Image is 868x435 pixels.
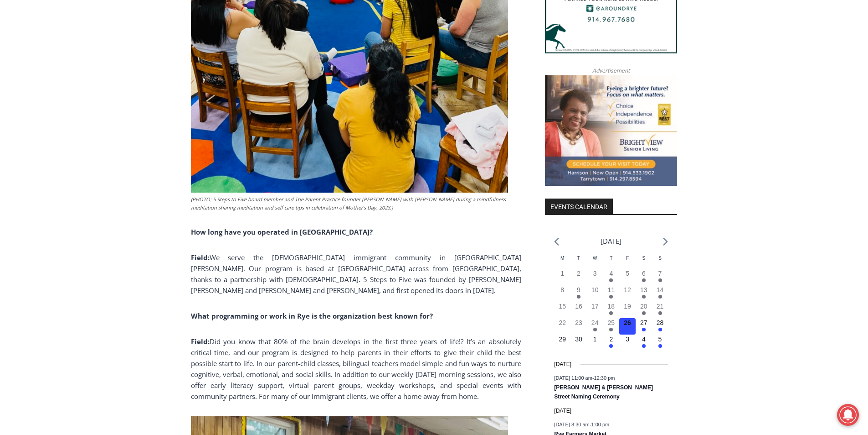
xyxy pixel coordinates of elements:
span: [DATE] 11:00 am [554,375,592,381]
button: 15 [554,302,570,318]
button: 3 [619,335,636,351]
span: [DATE] 8:30 am [554,422,589,427]
time: 24 [591,319,599,326]
span: W [593,256,597,261]
b: What programming or work in Rye is the organization best known for? [191,311,433,320]
div: 6 [106,77,110,86]
a: Previous month [554,237,559,246]
a: Next month [663,237,668,246]
li: [DATE] [601,235,621,247]
time: 21 [657,303,664,310]
em: Has events [658,295,662,299]
figcaption: (PHOTO: 5 Steps to Five board member and The Parent Practice founder [PERSON_NAME] with [PERSON_N... [191,195,508,211]
button: 17 [587,302,603,318]
span: F [626,256,629,261]
em: Has events [642,295,646,299]
span: T [577,256,580,261]
span: Did you know that 80% of the brain develops in the first three years of life!? It’s an absolutely... [191,337,521,401]
em: Has events [593,328,597,331]
em: Has events [658,328,662,331]
b: Field: [191,253,210,262]
button: 4 Has events [636,335,652,351]
button: 23 [570,318,587,335]
time: 2 [577,270,580,277]
button: 2 [570,269,587,285]
button: 8 [554,285,570,302]
time: 29 [559,335,566,343]
button: 9 Has events [570,285,587,302]
button: 26 [619,318,636,335]
time: 25 [608,319,615,326]
time: 28 [657,319,664,326]
time: 13 [640,286,647,293]
time: 5 [626,270,629,277]
time: 23 [575,319,582,326]
a: [PERSON_NAME] & [PERSON_NAME] Street Naming Ceremony [554,384,653,400]
a: [PERSON_NAME] Read Sanctuary Fall Fest: [DATE] [0,91,132,114]
em: Has events [642,311,646,315]
em: Has events [658,278,662,282]
span: S [658,256,662,261]
button: 13 Has events [636,285,652,302]
div: Saturday [636,255,652,269]
b: Field: [191,337,210,346]
span: M [560,256,564,261]
span: S [642,256,645,261]
time: [DATE] [554,407,571,415]
button: 25 Has events [603,318,620,335]
img: Brightview Senior Living [545,75,677,186]
em: Has events [609,295,613,299]
em: Has events [577,295,580,299]
button: 28 Has events [652,318,668,335]
time: - [554,422,609,427]
button: 20 Has events [636,302,652,318]
div: Wednesday [587,255,603,269]
time: 8 [560,286,564,293]
div: Thursday [603,255,620,269]
button: 2 Has events [603,335,620,351]
time: 3 [626,335,629,343]
time: 30 [575,335,582,343]
button: 4 Has events [603,269,620,285]
em: Has events [642,278,646,282]
button: 5 [619,269,636,285]
button: 22 [554,318,570,335]
span: Intern @ [DOMAIN_NAME] [238,91,422,111]
span: We serve the [DEMOGRAPHIC_DATA] immigrant community in [GEOGRAPHIC_DATA][PERSON_NAME]. Our progra... [191,253,521,295]
time: 26 [624,319,631,326]
button: 12 [619,285,636,302]
em: Has events [609,328,613,331]
button: 27 Has events [636,318,652,335]
div: Tuesday [570,255,587,269]
em: Has events [609,344,613,348]
b: How long have you operated in [GEOGRAPHIC_DATA]? [191,227,373,236]
h4: [PERSON_NAME] Read Sanctuary Fall Fest: [DATE] [7,92,117,113]
time: 19 [624,303,631,310]
button: 29 [554,335,570,351]
button: 24 Has events [587,318,603,335]
time: 20 [640,303,647,310]
button: 5 Has events [652,335,668,351]
span: 12:30 pm [594,375,615,381]
button: 14 Has events [652,285,668,302]
button: 1 [554,269,570,285]
button: 7 Has events [652,269,668,285]
button: 16 [570,302,587,318]
time: 16 [575,303,582,310]
time: 27 [640,319,647,326]
time: 22 [559,319,566,326]
time: 10 [591,286,599,293]
time: 4 [642,335,646,343]
div: "We would have speakers with experience in local journalism speak to us about their experiences a... [230,0,431,89]
button: 3 [587,269,603,285]
time: 5 [658,335,662,343]
time: 4 [609,270,613,277]
time: 3 [593,270,597,277]
button: 19 [619,302,636,318]
button: 11 Has events [603,285,620,302]
time: 12 [624,286,631,293]
em: Has events [642,328,646,331]
div: / [102,77,104,86]
time: 6 [642,270,646,277]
